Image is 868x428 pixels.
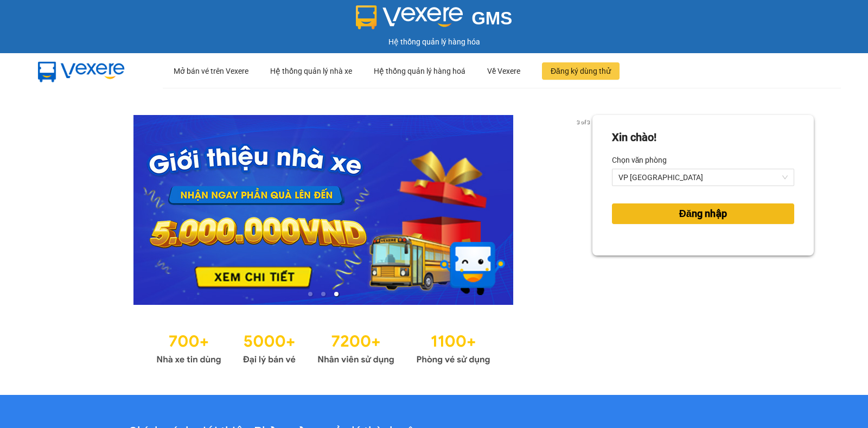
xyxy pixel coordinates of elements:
span: Đăng nhập [679,206,727,221]
div: Xin chào! [612,129,656,146]
li: slide item 1 [308,292,312,296]
button: Đăng ký dùng thử [542,62,620,80]
a: GMS [356,16,513,25]
button: Đăng nhập [612,203,794,224]
button: previous slide / item [54,115,69,305]
div: Hệ thống quản lý hàng hóa [3,36,865,48]
img: mbUUG5Q.png [27,53,136,89]
span: GMS [471,8,512,28]
span: Đăng ký dùng thử [551,65,611,77]
p: 3 of 3 [573,115,592,129]
div: Về Vexere [487,54,520,88]
div: Hệ thống quản lý hàng hoá [374,54,465,88]
div: Hệ thống quản lý nhà xe [270,54,352,88]
button: next slide / item [577,115,592,305]
span: VP Sài Gòn [618,169,788,186]
label: Chọn văn phòng [612,151,667,169]
div: Mở bán vé trên Vexere [174,54,248,88]
img: Statistics.png [156,327,490,368]
img: logo 2 [356,5,463,29]
li: slide item 3 [334,292,339,296]
li: slide item 2 [321,292,325,296]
